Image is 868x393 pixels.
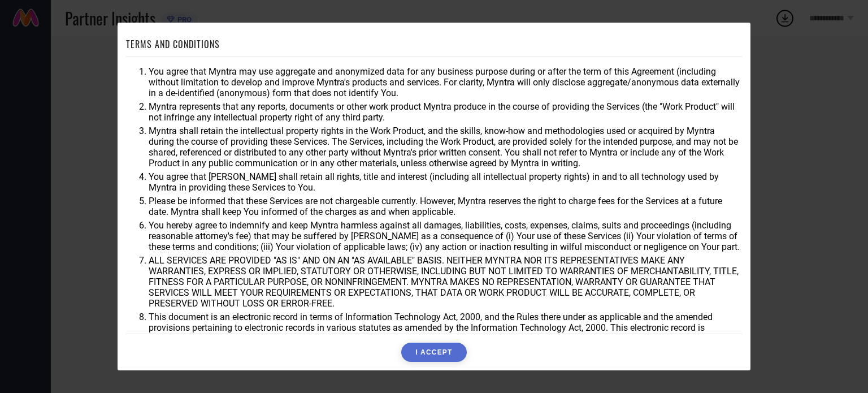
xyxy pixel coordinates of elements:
li: You hereby agree to indemnify and keep Myntra harmless against all damages, liabilities, costs, e... [149,220,742,252]
h1: TERMS AND CONDITIONS [126,37,220,51]
li: ALL SERVICES ARE PROVIDED "AS IS" AND ON AN "AS AVAILABLE" BASIS. NEITHER MYNTRA NOR ITS REPRESEN... [149,255,742,309]
li: Myntra shall retain the intellectual property rights in the Work Product, and the skills, know-ho... [149,126,742,169]
li: You agree that [PERSON_NAME] shall retain all rights, title and interest (including all intellect... [149,171,742,193]
li: Please be informed that these Services are not chargeable currently. However, Myntra reserves the... [149,196,742,217]
button: I ACCEPT [401,343,466,362]
li: This document is an electronic record in terms of Information Technology Act, 2000, and the Rules... [149,312,742,344]
li: Myntra represents that any reports, documents or other work product Myntra produce in the course ... [149,101,742,123]
li: You agree that Myntra may use aggregate and anonymized data for any business purpose during or af... [149,66,742,98]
